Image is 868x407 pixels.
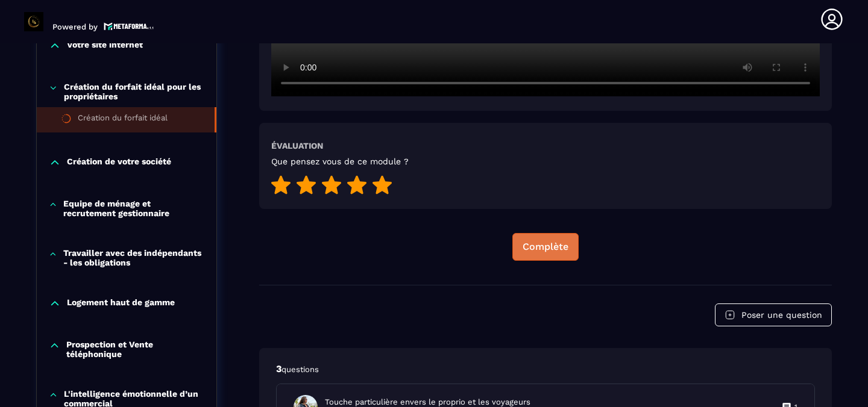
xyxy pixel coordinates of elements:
img: logo-branding [24,12,43,31]
h5: Que pensez vous de ce module ? [271,157,409,166]
p: Travailler avec des indépendants - les obligations [63,248,204,267]
p: Prospection et Vente téléphonique [66,340,204,359]
p: Création de votre société [67,157,171,169]
p: Logement haut de gamme [67,297,175,309]
p: Création du forfait idéal pour les propriétaires [64,82,204,101]
div: Création du forfait idéal [78,113,168,126]
p: Votre site internet [67,40,143,52]
span: questions [281,365,319,374]
p: 3 [276,362,815,376]
button: Poser une question [715,303,832,326]
p: Equipe de ménage et recrutement gestionnaire [63,199,204,218]
div: Complète [523,241,568,253]
button: Complète [512,233,579,261]
p: Powered by [52,22,98,31]
h6: Évaluation [271,141,323,151]
img: logo [104,21,154,31]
